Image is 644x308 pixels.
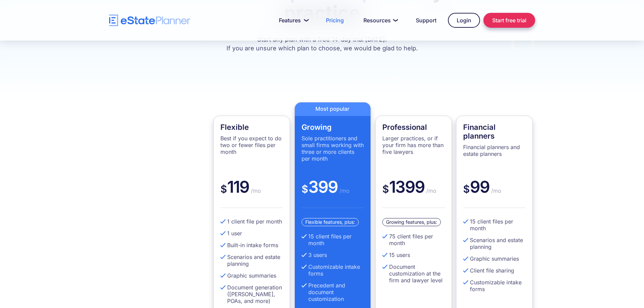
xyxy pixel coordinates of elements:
[139,35,505,53] p: Start any plan with a free 14-day trial [DATE]. If you are unsure which plan to choose, we would ...
[302,183,308,195] span: $
[302,123,364,132] h4: Growing
[463,144,526,157] p: Financial planners and estate planners
[302,263,364,277] li: Customizable intake forms
[463,177,526,208] div: 99
[382,233,445,246] li: 75 client files per month
[448,13,480,28] a: Login
[220,284,283,304] li: Document generation ([PERSON_NAME], POAs, and more)
[302,282,364,302] li: Precedent and document customization
[382,135,445,155] p: Larger practices, or if your firm has more than five lawyers
[318,14,352,27] a: Pricing
[425,187,436,194] span: /mo
[302,135,364,162] p: Sole practitioners and small firms working with three or more clients per month
[109,15,190,26] a: home
[220,230,283,237] li: 1 user
[220,242,283,248] li: Built-in intake forms
[490,187,501,194] span: /mo
[271,14,314,27] a: Features
[302,252,364,258] li: 3 users
[302,233,364,246] li: 15 client files per month
[220,123,283,132] h4: Flexible
[220,177,283,208] div: 119
[355,14,404,27] a: Resources
[220,135,283,155] p: Best if you expect to do two or fewer files per month
[463,279,526,292] li: Customizable intake forms
[408,14,445,27] a: Support
[382,218,441,226] div: Growing features, plus:
[382,177,445,208] div: 1399
[220,218,283,225] li: 1 client file per month
[382,123,445,132] h4: Professional
[483,13,535,28] a: Start free trial
[382,252,445,258] li: 15 users
[302,218,359,226] div: Flexible features, plus:
[463,267,526,274] li: Client file sharing
[220,254,283,267] li: Scenarios and estate planning
[249,187,261,194] span: /mo
[382,183,389,195] span: $
[463,183,470,195] span: $
[463,218,526,232] li: 15 client files per month
[220,272,283,279] li: Graphic summaries
[382,263,445,284] li: Document customization at the firm and lawyer level
[463,237,526,250] li: Scenarios and estate planning
[463,123,526,140] h4: Financial planners
[463,255,526,262] li: Graphic summaries
[302,177,364,208] div: 399
[220,183,227,195] span: $
[338,187,350,194] span: /mo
